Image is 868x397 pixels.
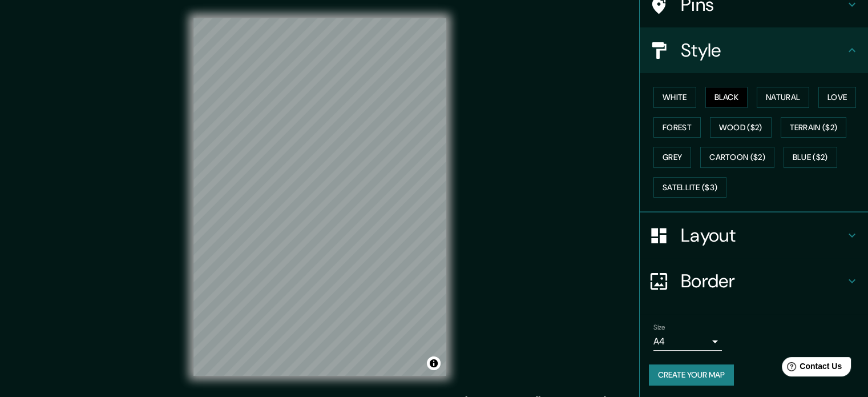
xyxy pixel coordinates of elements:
[653,332,722,351] div: A4
[649,364,734,386] button: Create your map
[700,147,774,168] button: Cartoon ($2)
[681,39,845,62] h4: Style
[766,352,855,384] iframe: Help widget launcher
[653,147,691,168] button: Grey
[710,117,772,138] button: Wood ($2)
[653,87,696,108] button: White
[653,323,665,332] label: Size
[193,18,446,376] canvas: Map
[818,87,856,108] button: Love
[705,87,748,108] button: Black
[640,258,868,304] div: Border
[653,117,701,138] button: Forest
[784,147,837,168] button: Blue ($2)
[427,356,441,370] button: Toggle attribution
[640,212,868,258] div: Layout
[681,224,845,247] h4: Layout
[757,87,809,108] button: Natural
[681,270,845,292] h4: Border
[640,27,868,73] div: Style
[781,117,847,138] button: Terrain ($2)
[653,177,726,198] button: Satellite ($3)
